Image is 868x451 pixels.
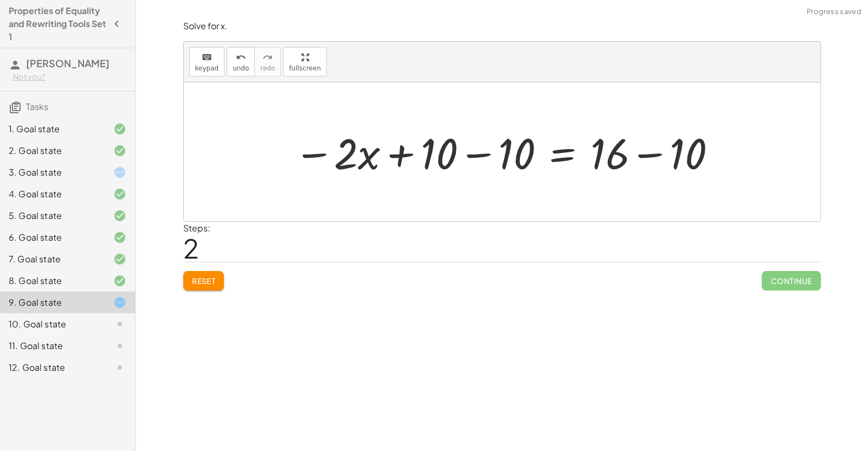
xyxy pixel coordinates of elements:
span: undo [233,65,249,72]
span: keypad [195,65,219,72]
i: redo [262,51,273,64]
span: fullscreen [289,65,320,72]
label: Steps: [183,222,210,234]
div: 12. Goal state [9,361,96,374]
div: Not you? [13,72,126,82]
span: 2 [183,231,199,265]
button: redoredo [254,47,281,76]
span: Tasks [26,101,48,112]
span: Reset [192,276,216,286]
i: Task finished and correct. [113,231,126,244]
div: 6. Goal state [9,231,96,244]
div: 10. Goal state [9,318,96,331]
i: Task finished and correct. [113,188,126,201]
i: Task not started. [113,318,126,331]
i: Task started. [113,296,126,309]
div: 5. Goal state [9,209,96,222]
div: 1. Goal state [9,123,96,136]
i: Task not started. [113,361,126,374]
div: 11. Goal state [9,339,96,352]
button: fullscreen [283,47,326,76]
span: Progress saved [807,7,861,17]
div: 9. Goal state [9,296,96,309]
i: Task finished and correct. [113,144,126,157]
span: redo [260,65,275,72]
i: keyboard [202,51,212,64]
button: undoundo [227,47,255,76]
h4: Properties of Equality and Rewriting Tools Set 1 [9,4,107,43]
div: 2. Goal state [9,144,96,157]
i: Task finished and correct. [113,123,126,136]
span: [PERSON_NAME] [26,57,110,69]
i: Task not started. [113,339,126,352]
i: undo [236,51,246,64]
i: Task finished and correct. [113,274,126,287]
i: Task finished and correct. [113,209,126,222]
div: 4. Goal state [9,188,96,201]
div: 3. Goal state [9,166,96,179]
i: Task finished and correct. [113,253,126,266]
p: Solve for x. [183,20,821,33]
div: 8. Goal state [9,274,96,287]
i: Task started. [113,166,126,179]
button: keyboardkeypad [189,47,225,76]
div: 7. Goal state [9,253,96,266]
button: Reset [183,271,224,291]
